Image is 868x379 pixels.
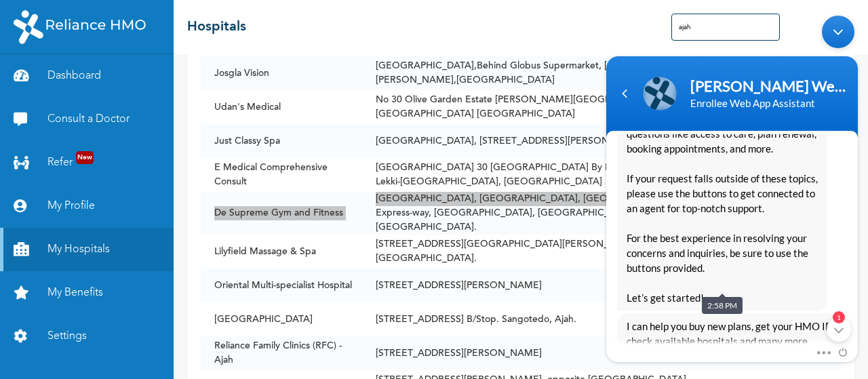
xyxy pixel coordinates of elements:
[362,124,729,158] td: [GEOGRAPHIC_DATA], [STREET_ADDRESS][PERSON_NAME][PERSON_NAME]
[362,235,729,268] td: [STREET_ADDRESS][GEOGRAPHIC_DATA][PERSON_NAME], [GEOGRAPHIC_DATA].
[362,192,729,235] td: [GEOGRAPHIC_DATA], [GEOGRAPHIC_DATA], [GEOGRAPHIC_DATA]-Epe Express-way, [GEOGRAPHIC_DATA], [GEOG...
[76,151,94,164] span: New
[233,302,245,315] em: 1
[201,192,362,235] td: De Supreme Gym and Fitness
[362,90,729,124] td: No 30 Olive Garden Estate [PERSON_NAME][GEOGRAPHIC_DATA] - [GEOGRAPHIC_DATA] [GEOGRAPHIC_DATA]
[362,268,729,302] td: [STREET_ADDRESS][PERSON_NAME]
[201,90,362,124] td: Udan's Medical
[201,158,362,192] td: E Medical Comprehensive Consult
[362,56,729,90] td: [GEOGRAPHIC_DATA],Behind Globus Supermarket, [GEOGRAPHIC_DATA][PERSON_NAME],[GEOGRAPHIC_DATA]
[27,310,238,370] span: I can help you buy new plans, get your HMO ID, check available hospitals and many more. What woul...
[216,336,226,348] span: More actions
[108,292,138,302] div: 2:58 PM
[201,124,362,158] td: Just Classy Spa
[187,17,246,37] h2: Hospitals
[201,235,362,268] td: Lilyfield Massage & Spa
[362,158,729,192] td: [GEOGRAPHIC_DATA] 30 [GEOGRAPHIC_DATA] By Mega Chicken Bus Stop Lekki-[GEOGRAPHIC_DATA], [GEOGRAP...
[201,302,362,336] td: [GEOGRAPHIC_DATA]
[233,336,248,348] span: End chat
[201,268,362,302] td: Oriental Multi-specialist Hospital
[201,336,362,370] td: Reliance Family Clinics (RFC) - Ajah
[599,9,865,369] iframe: SalesIQ Chatwindow
[362,336,729,370] td: [STREET_ADDRESS][PERSON_NAME]
[362,302,729,336] td: [STREET_ADDRESS] B/Stop. Sangotedo, Ajah.
[14,10,146,44] img: RelianceHMO's Logo
[201,56,362,90] td: Josgla Vision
